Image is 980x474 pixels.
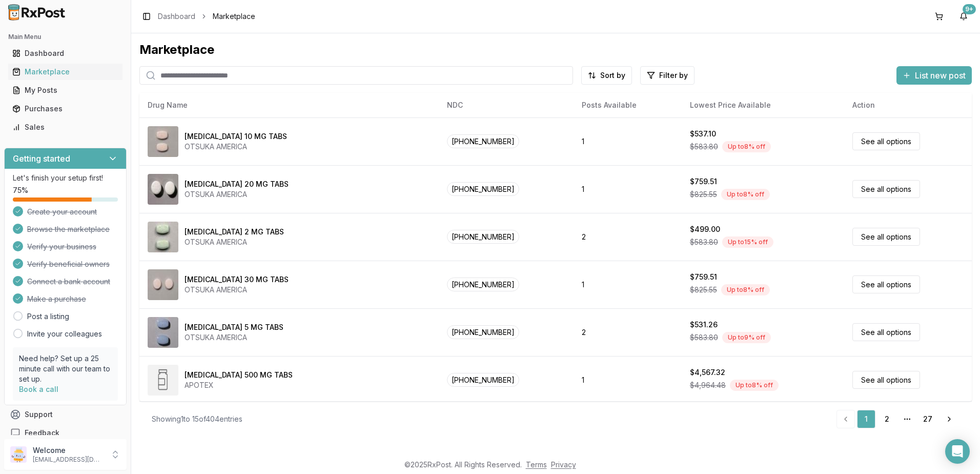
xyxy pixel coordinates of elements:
[918,410,937,428] a: 27
[8,33,122,41] h2: Main Menu
[447,278,519,291] span: [PHONE_NUMBER]
[139,93,439,117] th: Drug Name
[27,311,69,322] a: Post a listing
[13,173,118,183] p: Let's finish your setup first!
[185,179,289,189] div: [MEDICAL_DATA] 20 MG TABS
[4,64,127,80] button: Marketplace
[148,269,178,300] img: Abilify 30 MG TABS
[25,428,59,438] span: Feedback
[574,117,682,165] td: 1
[526,460,547,469] a: Terms
[10,446,27,463] img: User avatar
[4,424,127,442] button: Feedback
[690,237,718,247] span: $583.80
[844,93,972,117] th: Action
[640,66,695,85] button: Filter by
[896,71,972,82] a: List new post
[139,42,972,58] div: Marketplace
[185,131,287,142] div: [MEDICAL_DATA] 10 MG TABS
[4,405,127,424] button: Support
[4,4,70,21] img: RxPost Logo
[185,274,289,285] div: [MEDICAL_DATA] 30 MG TABS
[13,152,70,165] h3: Getting started
[963,4,976,14] div: 9+
[447,325,519,339] span: [PHONE_NUMBER]
[27,259,110,269] span: Verify beneficial owners
[690,332,718,343] span: $583.80
[158,11,255,22] nav: breadcrumb
[213,11,255,22] span: Marketplace
[8,63,122,81] a: Marketplace
[148,317,178,348] img: Abilify 5 MG TABS
[27,294,86,304] span: Make a purchase
[27,276,110,287] span: Connect a bank account
[574,356,682,404] td: 1
[690,224,720,234] div: $499.00
[659,70,688,81] span: Filter by
[4,119,127,135] button: Sales
[33,456,104,464] p: [EMAIL_ADDRESS][DOMAIN_NAME]
[12,85,118,95] div: My Posts
[574,308,682,356] td: 2
[4,45,127,62] button: Dashboard
[690,380,726,390] span: $4,964.48
[185,370,293,380] div: [MEDICAL_DATA] 500 MG TABS
[852,228,920,246] a: See all options
[574,261,682,308] td: 1
[185,142,287,152] div: OTSUKA AMERICA
[896,66,972,85] button: List new post
[447,230,519,244] span: [PHONE_NUMBER]
[4,82,127,98] button: My Posts
[447,134,519,148] span: [PHONE_NUMBER]
[148,174,178,205] img: Abilify 20 MG TABS
[27,329,102,339] a: Invite your colleagues
[955,8,972,25] button: 9+
[690,129,716,139] div: $537.10
[447,373,519,387] span: [PHONE_NUMBER]
[722,236,773,248] div: Up to 15 % off
[8,100,122,118] a: Purchases
[185,227,284,237] div: [MEDICAL_DATA] 2 MG TABS
[722,141,771,152] div: Up to 8 % off
[185,332,283,343] div: OTSUKA AMERICA
[852,180,920,198] a: See all options
[690,367,725,378] div: $4,567.32
[4,101,127,117] button: Purchases
[690,176,717,187] div: $759.51
[852,132,920,150] a: See all options
[721,284,770,295] div: Up to 8 % off
[27,242,96,252] span: Verify your business
[852,323,920,341] a: See all options
[12,122,118,132] div: Sales
[12,67,118,77] div: Marketplace
[939,410,959,428] a: Go to next page
[877,410,896,428] a: 2
[857,410,875,428] a: 1
[13,185,28,195] span: 75 %
[148,126,178,157] img: Abilify 10 MG TABS
[551,460,576,469] a: Privacy
[730,380,779,391] div: Up to 8 % off
[27,207,97,217] span: Create your account
[185,322,283,332] div: [MEDICAL_DATA] 5 MG TABS
[574,165,682,213] td: 1
[27,224,110,234] span: Browse the marketplace
[12,104,118,114] div: Purchases
[185,285,289,295] div: OTSUKA AMERICA
[722,332,771,343] div: Up to 9 % off
[721,189,770,200] div: Up to 8 % off
[12,48,118,58] div: Dashboard
[33,445,104,456] p: Welcome
[19,385,58,393] a: Book a call
[19,353,112,384] p: Need help? Set up a 25 minute call with our team to set up.
[574,93,682,117] th: Posts Available
[439,93,574,117] th: NDC
[152,414,242,424] div: Showing 1 to 15 of 404 entries
[148,365,178,396] img: Abiraterone Acetate 500 MG TABS
[690,285,717,295] span: $825.55
[836,410,959,428] nav: pagination
[682,93,844,117] th: Lowest Price Available
[600,70,625,81] span: Sort by
[915,69,966,82] span: List new post
[185,189,289,200] div: OTSUKA AMERICA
